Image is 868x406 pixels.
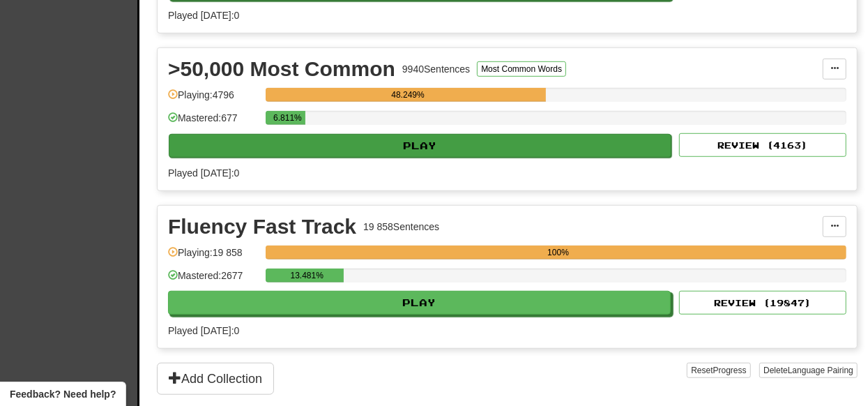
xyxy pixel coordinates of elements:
[270,269,344,283] div: 13.481%
[270,111,305,125] div: 6.811%
[169,134,671,158] button: Play
[270,246,846,260] div: 100%
[168,325,239,336] span: Played [DATE]: 0
[168,59,395,80] div: >50,000 Most Common
[759,363,858,378] button: DeleteLanguage Pairing
[168,111,259,134] div: Mastered: 677
[687,363,750,378] button: ResetProgress
[168,246,259,269] div: Playing: 19 858
[168,167,239,179] span: Played [DATE]: 0
[168,10,239,21] span: Played [DATE]: 0
[679,133,846,157] button: Review (4163)
[402,62,470,76] div: 9940 Sentences
[363,220,439,234] div: 19 858 Sentences
[157,363,274,395] button: Add Collection
[168,216,356,237] div: Fluency Fast Track
[270,88,546,102] div: 48.249%
[168,88,259,111] div: Playing: 4796
[713,366,747,375] span: Progress
[10,387,116,401] span: Open feedback widget
[679,291,846,315] button: Review (19847)
[168,291,671,315] button: Play
[788,366,853,375] span: Language Pairing
[168,269,259,292] div: Mastered: 2677
[477,61,566,77] button: Most Common Words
